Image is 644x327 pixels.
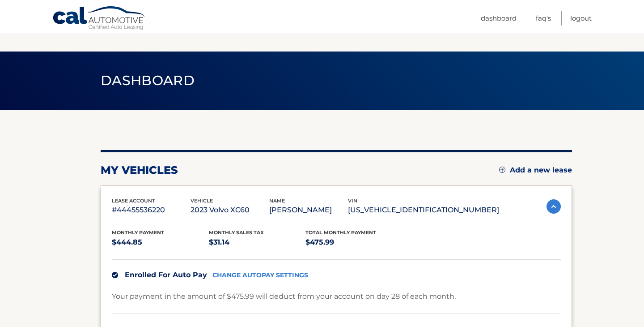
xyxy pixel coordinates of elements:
a: Cal Automotive [52,6,146,32]
span: Monthly Payment [112,229,164,236]
img: add.svg [499,167,505,173]
p: [PERSON_NAME] [269,204,348,216]
img: accordion-active.svg [547,199,561,214]
p: Your payment in the amount of $475.99 will deduct from your account on day 28 of each month. [112,290,456,303]
span: Total Monthly Payment [305,229,376,236]
img: check.svg [112,272,118,278]
p: #44455536220 [112,204,191,216]
a: CHANGE AUTOPAY SETTINGS [212,271,308,279]
span: name [269,198,285,204]
a: Add a new lease [499,166,572,175]
p: [US_VEHICLE_IDENTIFICATION_NUMBER] [348,204,499,216]
p: $444.85 [112,236,209,249]
span: Enrolled For Auto Pay [125,271,207,279]
p: $31.14 [209,236,306,249]
a: FAQ's [536,11,551,26]
a: Dashboard [481,11,517,26]
span: vin [348,198,357,204]
a: Logout [570,11,592,26]
p: 2023 Volvo XC60 [191,204,269,216]
span: lease account [112,198,155,204]
h2: my vehicles [101,163,178,177]
span: Dashboard [101,72,195,89]
span: Monthly sales Tax [209,229,264,236]
span: vehicle [191,198,213,204]
p: $475.99 [305,236,402,249]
